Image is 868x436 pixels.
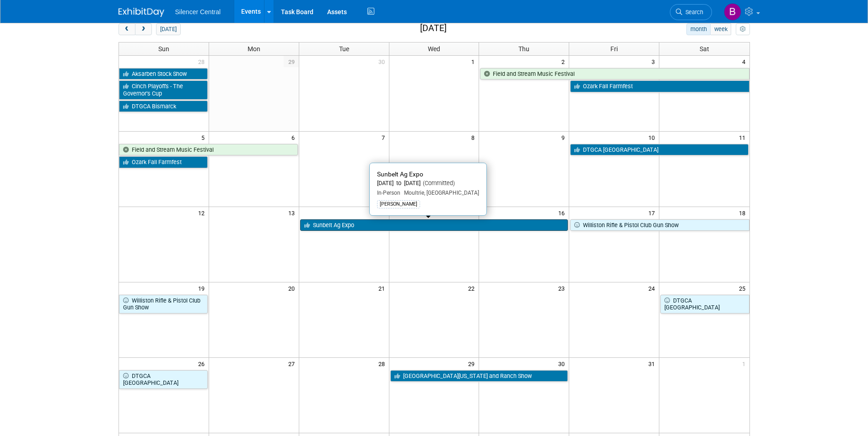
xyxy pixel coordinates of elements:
[119,23,135,35] button: prev
[377,282,389,294] span: 21
[710,23,731,35] button: week
[119,156,208,168] a: Ozark Fall Farmfest
[119,144,298,156] a: Field and Stream Music Festival
[287,207,299,218] span: 13
[557,207,569,218] span: 16
[377,180,479,187] div: [DATE] to [DATE]
[570,144,748,156] a: DTGCA [GEOGRAPHIC_DATA]
[377,200,420,208] div: [PERSON_NAME]
[135,23,152,35] button: next
[610,45,618,53] span: Fri
[377,170,423,178] span: Sunbelt Ag Expo
[561,132,569,143] span: 9
[738,132,749,143] span: 11
[647,207,659,218] span: 17
[400,190,479,196] span: Moultrie, [GEOGRAPHIC_DATA]
[390,370,568,382] a: [GEOGRAPHIC_DATA][US_STATE] and Ranch Show
[175,8,221,16] span: Silencer Central
[570,219,749,231] a: Williston Rifle & Pistol Club Gun Show
[287,358,299,369] span: 27
[647,358,659,369] span: 31
[470,132,479,143] span: 8
[736,23,749,35] button: myCustomButton
[557,282,569,294] span: 23
[467,358,479,369] span: 29
[248,45,260,53] span: Mon
[377,56,389,67] span: 30
[197,207,209,218] span: 12
[339,45,349,53] span: Tue
[197,282,209,294] span: 19
[119,101,208,112] a: DTGCA Bismarck
[197,56,209,67] span: 28
[741,56,749,67] span: 4
[686,23,711,35] button: month
[557,358,569,369] span: 30
[741,358,749,369] span: 1
[724,3,741,21] img: Billee Page
[421,180,455,186] span: (Committed)
[561,56,569,67] span: 2
[156,23,180,35] button: [DATE]
[291,132,299,143] span: 6
[119,68,208,80] a: Aksarben Stock Show
[377,190,400,196] span: In-Person
[738,282,749,294] span: 25
[158,45,169,53] span: Sun
[518,45,529,53] span: Thu
[119,295,208,314] a: Williston Rifle & Pistol Club Gun Show
[480,68,749,80] a: Field and Stream Music Festival
[119,80,208,99] a: Cinch Playoffs - The Governor’s Cup
[381,132,389,143] span: 7
[738,207,749,218] span: 18
[651,56,659,67] span: 3
[647,132,659,143] span: 10
[570,80,749,92] a: Ozark Fall Farmfest
[197,358,209,369] span: 26
[300,219,568,231] a: Sunbelt Ag Expo
[660,295,749,314] a: DTGCA [GEOGRAPHIC_DATA]
[287,282,299,294] span: 20
[420,23,447,33] h2: [DATE]
[377,358,389,369] span: 28
[670,4,712,20] a: Search
[647,282,659,294] span: 24
[119,370,208,389] a: DTGCA [GEOGRAPHIC_DATA]
[119,8,164,17] img: ExhibitDay
[470,56,479,67] span: 1
[740,27,746,32] i: Personalize Calendar
[700,45,709,53] span: Sat
[467,282,479,294] span: 22
[428,45,440,53] span: Wed
[200,132,209,143] span: 5
[682,9,703,16] span: Search
[284,56,299,67] span: 29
